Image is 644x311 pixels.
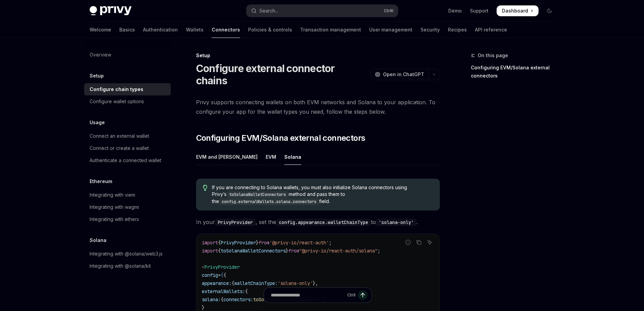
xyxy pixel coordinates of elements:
span: Dashboard [502,7,528,14]
a: API reference [475,22,507,38]
a: Connectors [212,22,240,38]
span: from [259,240,269,246]
a: Configure wallet options [84,95,171,108]
span: { [232,280,234,286]
button: Report incorrect code [404,238,412,247]
span: Privy supports connecting wallets on both EVM networks and Solana to your application. To configu... [196,97,440,116]
span: Configuring EVM/Solana external connectors [196,133,365,143]
a: Policies & controls [248,22,292,38]
a: Basics [119,22,135,38]
a: Integrating with @solana/web3.js [84,248,171,260]
div: Overview [90,51,111,59]
button: Open in ChatGPT [371,69,428,80]
a: Integrating with ethers [84,213,171,225]
a: Transaction management [300,22,361,38]
span: walletChainType: [234,280,278,286]
span: "@privy-io/react-auth/solana" [299,248,378,254]
span: PrivyProvider [205,264,240,270]
span: appearance: [202,280,232,286]
span: Open in ChatGPT [383,71,424,78]
code: toSolanaWalletConnectors [226,191,289,198]
span: { [218,248,221,254]
span: < [202,264,205,270]
div: Solana [284,149,301,165]
a: Configuring EVM/Solana external connectors [471,62,560,81]
code: PrivyProvider [215,219,256,226]
h5: Usage [90,118,105,127]
a: User management [369,22,412,38]
a: Overview [84,49,171,61]
div: Integrating with ethers [90,215,139,223]
span: import [202,240,218,246]
span: = [218,272,221,278]
span: { [218,240,221,246]
a: Integrating with viem [84,189,171,201]
img: dark logo [90,6,132,16]
a: Connect an external wallet [84,130,171,142]
a: Authentication [143,22,178,38]
span: config [202,272,218,278]
a: Configure chain types [84,83,171,95]
svg: Tip [203,185,208,191]
a: Dashboard [497,5,539,16]
span: On this page [478,51,508,60]
button: Toggle dark mode [544,5,555,16]
div: Integrating with viem [90,191,135,199]
a: Recipes [448,22,467,38]
span: import [202,248,218,254]
div: Connect an external wallet [90,132,149,140]
span: } [256,240,259,246]
span: } [286,248,288,254]
h1: Configure external connector chains [196,62,368,87]
span: from [288,248,299,254]
span: '@privy-io/react-auth' [269,240,329,246]
div: Authenticate a connected wallet [90,156,161,164]
code: 'solana-only' [376,219,416,226]
span: ; [329,240,332,246]
span: { [221,272,223,278]
span: }, [313,280,318,286]
code: config.externalWallets.solana.connectors [219,198,319,205]
a: Welcome [90,22,111,38]
div: Setup [196,52,440,59]
a: Support [470,7,488,14]
div: Configure wallet options [90,97,144,106]
code: config.appearance.walletChainType [276,219,371,226]
span: { [223,272,226,278]
button: Open search [246,5,398,17]
a: Demo [448,7,462,14]
h5: Ethereum [90,177,112,185]
div: Connect or create a wallet [90,144,149,152]
button: Ask AI [425,238,434,247]
div: Integrating with @solana/kit [90,262,151,270]
span: 'solana-only' [278,280,313,286]
div: Integrating with @solana/web3.js [90,250,163,258]
div: EVM and [PERSON_NAME] [196,149,258,165]
span: PrivyProvider [221,240,256,246]
a: Authenticate a connected wallet [84,154,171,166]
div: Search... [259,7,278,15]
a: Wallets [186,22,204,38]
div: Integrating with wagmi [90,203,139,211]
span: In your , set the to . [196,217,440,227]
button: Copy the contents from the code block [414,238,423,247]
button: Send message [358,290,367,300]
h5: Setup [90,72,104,80]
h5: Solana [90,236,106,244]
span: ; [378,248,380,254]
span: If you are connecting to Solana wallets, you must also initialize Solana connectors using Privy’s... [212,184,433,205]
a: Integrating with wagmi [84,201,171,213]
a: Integrating with @solana/kit [84,260,171,272]
div: EVM [266,149,276,165]
span: Ctrl K [384,8,394,14]
a: Connect or create a wallet [84,142,171,154]
a: Security [421,22,440,38]
div: Configure chain types [90,85,143,93]
span: toSolanaWalletConnectors [221,248,286,254]
input: Ask a question... [271,288,344,303]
